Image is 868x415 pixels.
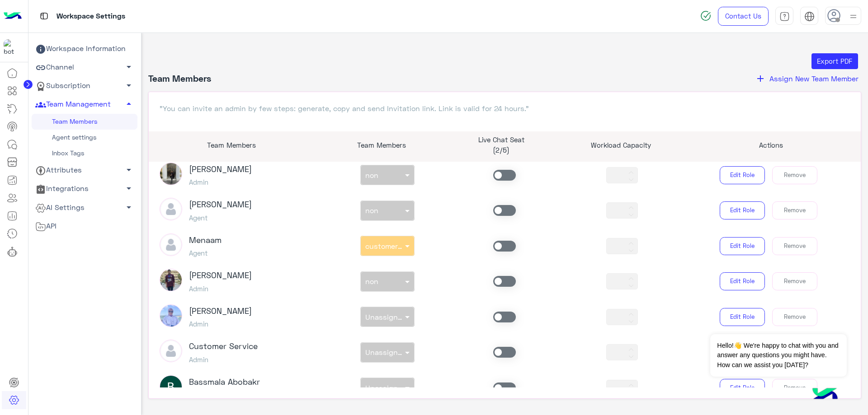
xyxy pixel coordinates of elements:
[32,198,137,217] a: AI Settings
[32,145,137,161] a: Inbox Tags
[160,163,182,185] img: picture
[32,77,137,95] a: Subscription
[769,74,859,83] span: Assign New Team Member
[160,103,850,114] p: "You can invite an admin by few steps: generate, copy and send Invitation link. Link is valid for...
[160,340,182,362] img: defaultAdmin.png
[568,140,674,150] p: Workload Capacity
[32,217,137,235] a: API
[38,10,50,22] img: tab
[189,377,260,387] h3: Bassmala Abobakr
[189,249,222,257] h5: Agent
[720,379,765,397] button: Edit Role
[189,270,252,280] h3: [PERSON_NAME]
[148,73,211,84] h4: Team Members
[123,164,134,175] span: arrow_drop_down
[720,237,765,255] button: Edit Role
[57,10,125,23] p: Workspace Settings
[189,214,252,222] h5: Agent
[700,10,711,21] img: spinner
[772,272,817,290] button: Remove
[772,237,817,255] button: Remove
[123,202,134,213] span: arrow_drop_down
[779,11,790,22] img: tab
[123,80,134,91] span: arrow_drop_down
[755,73,766,84] i: add
[189,200,252,210] h3: [PERSON_NAME]
[720,272,765,290] button: Edit Role
[809,379,841,410] img: hulul-logo.png
[775,7,793,26] a: tab
[189,178,252,186] h5: Admin
[32,180,137,198] a: Integrations
[189,306,252,316] h3: [PERSON_NAME]
[32,95,137,114] a: Team Management
[189,164,252,174] h3: [PERSON_NAME]
[189,235,222,245] h3: Menaam
[32,40,137,58] a: Workspace Information
[189,341,258,351] h3: Customer Service
[817,57,852,65] span: Export PDF
[123,98,134,109] span: arrow_drop_up
[35,220,57,232] span: API
[720,166,765,184] button: Edit Role
[688,140,854,150] p: Actions
[123,183,134,194] span: arrow_drop_down
[720,201,765,219] button: Edit Role
[848,11,859,22] img: profile
[718,7,769,26] a: Contact Us
[189,284,252,293] h5: Admin
[4,7,22,26] img: Logo
[189,320,252,328] h5: Admin
[32,161,137,180] a: Attributes
[710,334,846,377] span: Hello!👋 We're happy to chat with you and answer any questions you might have. How can we assist y...
[328,140,434,150] p: Team Members
[448,145,554,155] p: (2/5)
[189,355,258,364] h5: Admin
[752,73,861,84] button: addAssign New Team Member
[720,308,765,326] button: Edit Role
[123,61,134,72] span: arrow_drop_down
[160,304,182,327] img: picture
[772,308,817,326] button: Remove
[772,379,817,397] button: Remove
[811,53,858,70] button: Export PDF
[32,58,137,77] a: Channel
[772,201,817,219] button: Remove
[804,11,815,22] img: tab
[772,166,817,184] button: Remove
[4,39,20,56] img: 713415422032625
[448,135,554,145] p: Live Chat Seat
[160,233,182,256] img: defaultAdmin.png
[160,375,182,398] img: ACg8ocIr2bT89Q8dH2iTmHXrK821wSyjubqhsc36Xd4zxGSmY2_Upw=s96-c
[160,269,182,291] img: picture
[149,140,315,150] p: Team Members
[160,198,182,220] img: defaultAdmin.png
[32,130,137,145] a: Agent settings
[32,114,137,130] a: Team Members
